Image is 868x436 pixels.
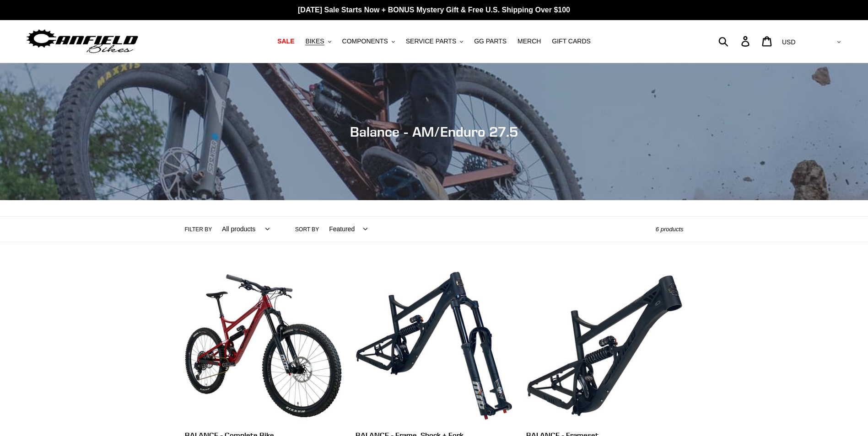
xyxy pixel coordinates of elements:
[25,27,140,56] img: Canfield Bikes
[350,123,518,140] span: Balance - AM/Enduro 27.5
[342,37,388,45] span: COMPONENTS
[469,35,511,48] a: GG PARTS
[305,37,324,45] span: BIKES
[301,35,335,48] button: BIKES
[406,37,456,45] span: SERVICE PARTS
[338,35,399,48] button: COMPONENTS
[401,35,468,48] button: SERVICE PARTS
[474,37,507,45] span: GG PARTS
[656,226,684,233] span: 6 products
[513,35,545,48] a: MERCH
[273,35,299,48] a: SALE
[185,225,212,234] label: Filter by
[547,35,595,48] a: GIFT CARDS
[552,37,591,45] span: GIFT CARDS
[277,37,294,45] span: SALE
[295,225,319,234] label: Sort by
[518,37,541,45] span: MERCH
[723,31,747,51] input: Search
